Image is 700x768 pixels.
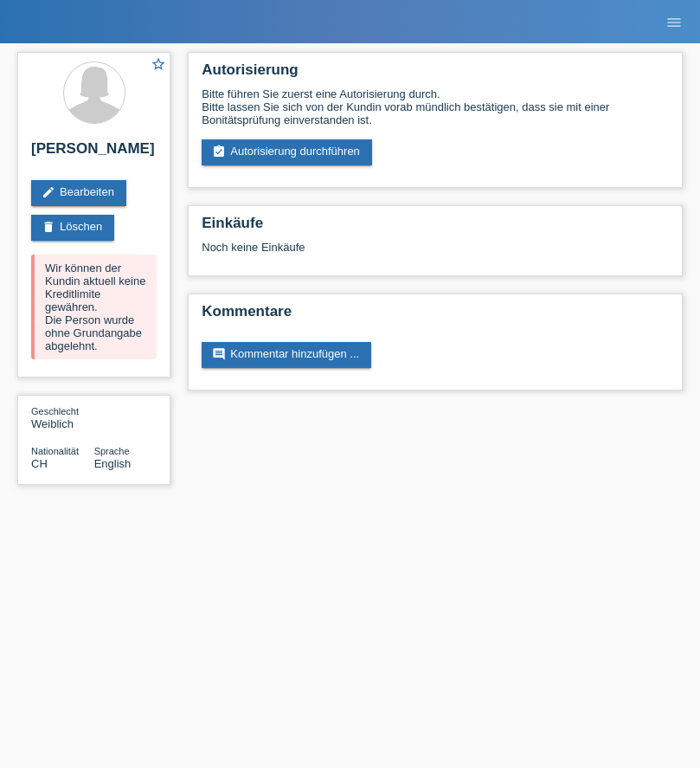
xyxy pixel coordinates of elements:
span: English [94,457,132,470]
i: comment [212,347,226,361]
a: deleteLöschen [31,215,114,241]
span: Sprache [94,446,130,456]
a: assignment_turned_inAutorisierung durchführen [202,139,372,165]
span: Nationalität [31,446,79,456]
span: Schweiz [31,457,48,470]
h2: [PERSON_NAME] [31,140,157,166]
a: commentKommentar hinzufügen ... [202,342,371,368]
h2: Einkäufe [202,215,669,241]
h2: Kommentare [202,303,669,329]
h2: Autorisierung [202,61,669,87]
i: star_border [151,56,166,72]
a: menu [657,16,691,27]
div: Weiblich [31,404,94,430]
div: Wir können der Kundin aktuell keine Kreditlimite gewähren. Die Person wurde ohne Grundangabe abge... [31,255,157,359]
div: Bitte führen Sie zuerst eine Autorisierung durch. Bitte lassen Sie sich von der Kundin vorab münd... [202,87,669,126]
a: editBearbeiten [31,180,126,206]
i: edit [42,185,55,199]
a: star_border [151,56,166,74]
i: delete [42,220,55,234]
i: menu [665,14,683,31]
div: Noch keine Einkäufe [202,241,669,267]
i: assignment_turned_in [212,145,226,158]
span: Geschlecht [31,406,79,416]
